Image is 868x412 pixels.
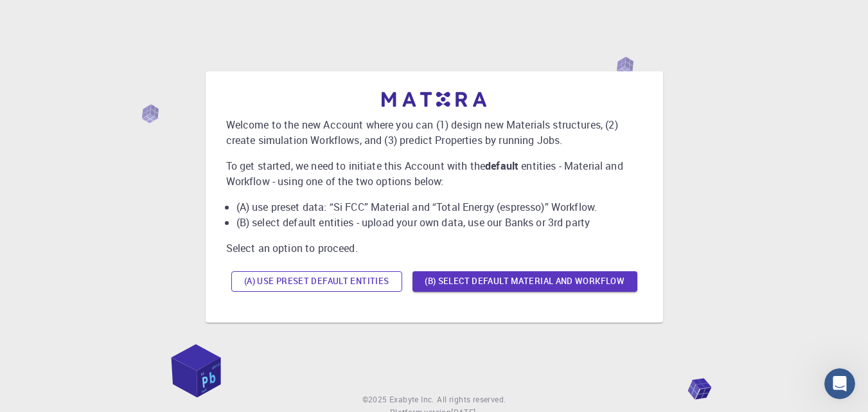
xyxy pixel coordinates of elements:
[389,394,434,404] span: Exabyte Inc.
[412,271,637,292] button: (B) Select default material and workflow
[226,158,642,189] p: To get started, we need to initiate this Account with the entities - Material and Workflow - usin...
[824,368,855,399] iframe: Intercom live chat
[231,271,402,292] button: (A) Use preset default entities
[485,159,518,173] b: default
[226,117,642,148] p: Welcome to the new Account where you can (1) design new Materials structures, (2) create simulati...
[437,393,506,406] span: All rights reserved.
[362,393,389,406] span: © 2025
[236,215,642,230] li: (B) select default entities - upload your own data, use our Banks or 3rd party
[382,92,487,107] img: logo
[236,199,642,215] li: (A) use preset data: “Si FCC” Material and “Total Energy (espresso)” Workflow.
[389,393,434,406] a: Exabyte Inc.
[226,240,642,256] p: Select an option to proceed.
[26,9,71,21] span: Suporte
